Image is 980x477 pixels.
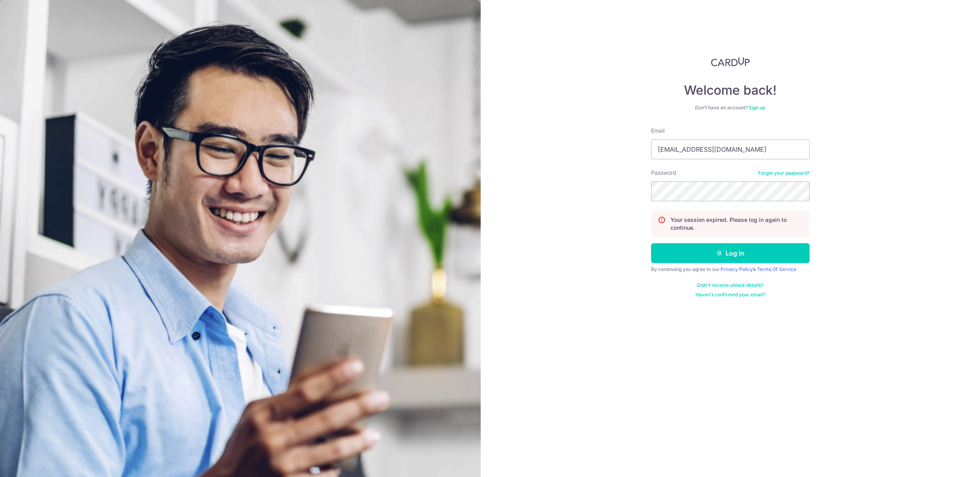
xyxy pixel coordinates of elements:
[651,169,676,177] label: Password
[651,127,665,135] label: Email
[651,243,810,263] button: Log in
[651,105,810,111] div: Don’t have an account?
[651,82,810,98] h4: Welcome back!
[651,139,810,159] input: Enter your Email
[757,266,797,272] a: Terms Of Service
[758,170,810,176] a: Forgot your password?
[697,282,763,288] a: Didn't receive unlock details?
[695,292,765,298] a: Haven't confirmed your email?
[651,266,810,273] div: By continuing you agree to our &
[749,105,765,111] a: Sign up
[711,57,750,67] img: CardUp Logo
[671,216,803,232] p: Your session expired. Please log in again to continue.
[720,266,753,272] a: Privacy Policy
